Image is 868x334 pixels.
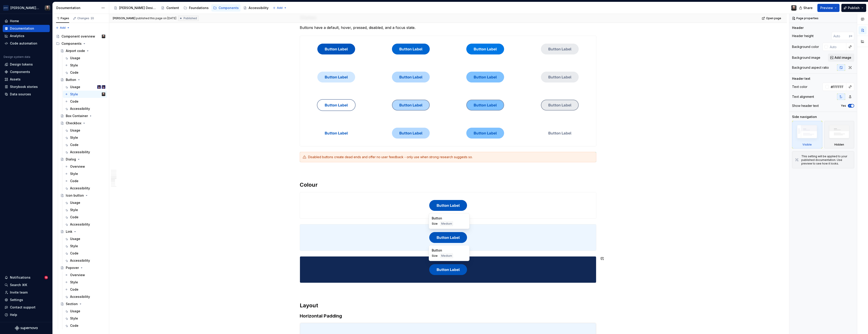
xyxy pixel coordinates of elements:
div: Section [66,302,78,306]
a: Documentation [3,25,50,32]
h2: Layout [300,302,596,309]
h3: Horizontal Padding [300,313,596,319]
a: Overview [63,163,107,170]
span: Medium [441,222,452,226]
h2: Colour [300,181,596,188]
span: Add image [835,55,851,60]
div: Button [66,78,76,82]
label: Yes [841,104,846,108]
div: Accessibility [70,258,90,263]
a: Components [211,4,241,12]
div: Accessibility [70,150,90,154]
div: [PERSON_NAME] Airlines [10,6,39,10]
div: Style [70,92,78,96]
a: Accessibility [63,185,107,192]
div: Foundations [189,6,209,10]
div: [PERSON_NAME] Design [119,6,156,10]
a: Link [59,228,107,235]
div: Code [70,251,78,256]
input: Auto [828,43,846,51]
span: Add [277,6,283,10]
span: Published [184,16,197,20]
div: Components [54,40,107,47]
a: Code [63,214,107,221]
a: Component overviewTeunis Vorsteveld [54,33,107,40]
span: Preview [820,6,833,10]
div: Page tree [54,33,107,329]
a: StyleTeunis Vorsteveld [63,91,107,98]
a: Open page [760,15,783,21]
a: Accessibility [63,105,107,112]
div: Usage [70,237,80,241]
span: Add [60,26,66,30]
div: Background image [792,55,820,60]
div: Overview [70,273,85,277]
div: Component overview [61,34,95,39]
img: f0306bc8-3074-41fb-b11c-7d2e8671d5eb.png [3,5,9,11]
a: Storybook stories [3,83,50,90]
a: Data sources [3,91,50,98]
span: Share [803,6,813,10]
div: Usage [70,309,80,313]
div: Button [432,248,467,253]
div: Background aspect ratio [792,65,829,70]
button: Help [3,311,50,318]
div: Text alignment [792,94,814,99]
a: Popover [59,264,107,271]
span: Open page [766,16,781,20]
a: [PERSON_NAME] Design [112,4,158,12]
div: Hidden [824,121,854,148]
div: Side navigation [792,115,817,119]
a: Accessibility [63,257,107,264]
div: Style [70,316,78,321]
a: Accessibility [63,148,107,156]
a: Foundations [182,4,210,12]
div: Notifications [10,275,31,280]
div: Home [10,19,19,23]
div: Settings [10,298,23,302]
img: Teunis Vorsteveld [45,5,50,11]
a: Button [59,76,107,83]
span: Size [432,222,438,226]
img: Teunis Vorsteveld [102,92,105,96]
a: Accessibility [63,221,107,228]
div: Help [10,313,17,317]
span: 15 [44,276,48,279]
a: Checkbox [59,120,107,127]
a: Code [63,322,107,329]
svg: Supernova Logo [15,326,38,330]
button: Share [797,4,816,12]
div: Hidden [834,143,844,146]
a: Code [63,141,107,148]
button: Notifications15 [3,274,50,281]
a: Code [63,69,107,76]
div: Accessibility [70,186,90,191]
button: Publish [841,4,866,12]
div: Code [70,323,78,328]
div: Code [70,143,78,147]
div: Header [792,26,804,30]
a: Style [63,242,107,250]
div: Code [70,179,78,183]
a: Usage [63,308,107,315]
span: Size [432,254,438,258]
a: Dialog [59,156,107,163]
a: Code [63,177,107,185]
input: Auto [832,32,849,40]
button: [PERSON_NAME] AirlinesTeunis Vorsteveld [1,3,52,13]
button: Search ⌘K [3,281,50,289]
div: Pages [56,16,69,20]
div: Dialog [66,157,76,162]
a: Icon button [59,192,107,199]
div: Style [70,280,78,285]
div: Code automation [10,41,37,46]
div: Header height [792,34,814,38]
div: Button [432,216,467,221]
a: Usage [63,199,107,206]
div: Usage [70,56,80,60]
div: Code [70,99,78,104]
a: Home [3,17,50,25]
div: Design system data [4,55,30,59]
a: Invite team [3,289,50,296]
div: Accessibility [249,6,269,10]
